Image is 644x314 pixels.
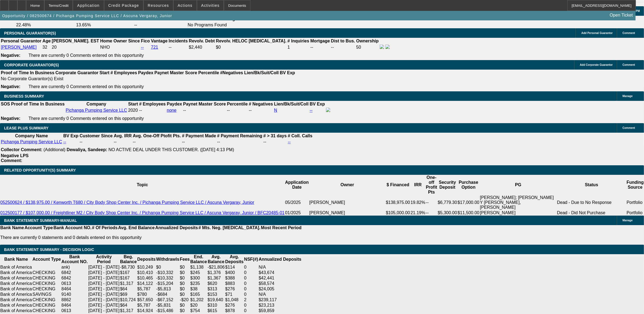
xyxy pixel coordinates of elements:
td: $38 [190,286,207,292]
th: Activity Period [88,254,120,265]
div: -- [183,108,226,113]
p: There are currently 0 statements and 0 details entered on this opportunity [0,235,301,240]
td: $5,300.00 [438,210,457,216]
th: Annualized Deposits [155,225,198,231]
th: Avg. End Balance [118,225,155,231]
td: 0 [244,303,259,308]
td: $10,410 [137,270,156,275]
td: N/A [258,292,301,297]
b: Negative: [1,53,20,58]
td: $780 [137,292,156,297]
span: There are currently 0 Comments entered on this opportunity [29,116,144,121]
b: Dist to Bus. [331,39,355,43]
td: -- [331,44,356,50]
td: No Programs Found [187,22,246,28]
div: $24,005 [259,287,301,291]
th: Purchase Option [457,175,480,195]
td: [DATE] - [DATE] [88,281,120,286]
b: Corporate Guarantor [55,70,98,75]
b: Home Owner Since [100,39,140,43]
td: 0 [244,265,259,270]
td: NHO [100,44,140,50]
td: 0 [244,281,259,286]
button: Application [73,0,103,11]
a: -- [288,139,291,144]
b: Percentile [227,102,248,106]
td: $0 [180,286,190,292]
td: $17,000.00 [457,195,480,210]
th: PG [480,175,557,195]
span: (Additional) [43,147,65,152]
b: Paydex [138,70,153,75]
td: null [32,265,61,270]
td: CHECKING [32,303,61,308]
b: Lien/Bk/Suit/Coll [274,102,309,106]
td: $235 [190,281,207,286]
b: BV Exp [280,70,295,75]
th: # Of Periods [92,225,118,231]
th: Account Type [24,225,53,231]
th: Account Type [32,254,61,265]
td: $1,317 [120,308,137,313]
button: Credit Package [104,0,143,11]
td: $10,724 [120,297,137,303]
div: $23,213 [259,303,301,308]
b: Personal Guarantor [1,39,41,43]
th: Bank Account NO. [61,254,88,265]
td: 2020 [128,107,138,113]
td: [PERSON_NAME] [480,210,557,216]
td: $0 [180,275,190,281]
td: $388 [225,275,244,281]
td: Portfolio [626,210,644,216]
th: Annualized Deposits [258,254,301,265]
b: # > 31 days [263,133,287,138]
div: -- [249,108,273,113]
b: # Employees [111,70,137,75]
th: Security Deposit [438,175,457,195]
th: Proof of Time In Business [11,101,65,107]
td: CHECKING [32,270,61,275]
th: Owner [309,175,386,195]
td: $64 [120,286,137,292]
td: [DATE] - [DATE] [88,303,120,308]
td: $310 [207,303,225,308]
td: [DATE] - [DATE] [88,308,120,313]
td: -$8,730 [120,265,137,270]
a: Pichanga Pumping Service LLC [1,139,62,144]
b: Revolv. HELOC [MEDICAL_DATA]. [216,39,287,43]
th: SOS [1,101,10,107]
td: $276 [225,303,244,308]
img: facebook-icon.png [380,45,384,49]
td: 8464 [61,286,88,292]
b: BV Exp [310,102,325,106]
td: -- [182,139,216,145]
td: $0 [180,265,190,270]
b: Fico [141,39,150,43]
td: $10,465 [137,275,156,281]
b: Customer Since [80,133,113,138]
td: $2,440 [189,44,215,50]
td: $0 [180,308,190,313]
td: [DATE] - [DATE] [88,265,120,270]
td: Portfolio [626,195,644,210]
td: CHECKING [32,275,61,281]
a: Open Ticket [608,11,635,20]
b: BV Exp [63,133,78,138]
td: -$684 [156,292,180,297]
td: -$67,152 [156,297,180,303]
div: $58,574 [259,281,301,286]
th: Beg. Balance [120,254,137,265]
td: No Corporate Guarantor(s) Exist [1,76,297,82]
td: -$15,204 [156,281,180,286]
button: Resources [144,0,173,11]
b: Avg. One-Off Ptofit Pts. [133,133,181,138]
td: -- [168,44,188,50]
td: $167 [120,275,137,281]
span: Opportunity / 082500674 / Pichanga Pumping Service LLC / Ascuna Vergaray, Junior [2,14,172,18]
th: Avg. Balance [207,254,225,265]
td: $400 [225,270,244,275]
a: -- [63,139,66,144]
td: CHECKING [32,308,61,313]
a: -- [310,108,313,113]
b: Start [128,102,138,106]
